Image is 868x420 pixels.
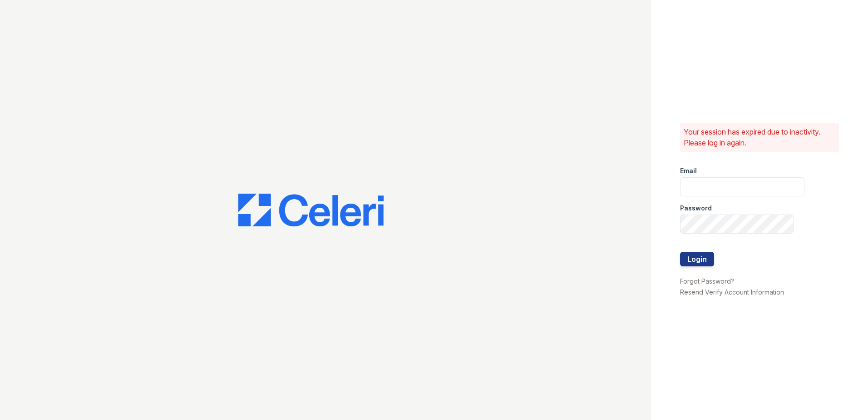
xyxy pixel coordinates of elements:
[238,194,384,226] img: CE_Logo_Blue-a8612792a0a2168367f1c8372b55b34899dd931a85d93a1a3d3e32e68fde9ad4.png
[680,204,712,213] label: Password
[680,277,734,285] a: Forgot Password?
[680,288,784,296] a: Resend Verify Account Information
[684,126,835,148] p: Your session has expired due to inactivity. Please log in again.
[680,252,714,266] button: Login
[680,166,697,175] label: Email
